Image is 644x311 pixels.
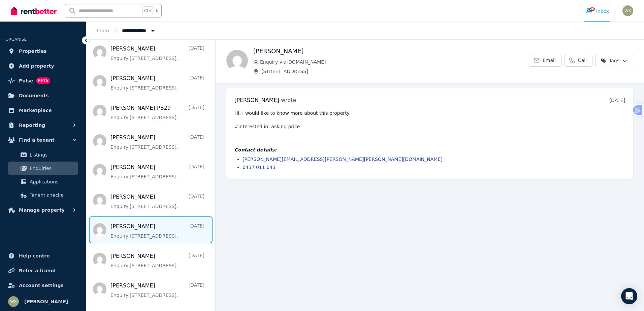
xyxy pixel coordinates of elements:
a: [PERSON_NAME][DATE]Enquiry:[STREET_ADDRESS]. [110,45,204,62]
span: [PERSON_NAME] [234,97,279,103]
span: Marketplace [19,106,52,114]
a: [PERSON_NAME][DATE]Enquiry:[STREET_ADDRESS]. [110,222,204,239]
a: PulseBETA [5,74,80,88]
span: 20 [589,7,595,11]
span: Tags [601,57,619,64]
pre: Hi, I would like to know more about this property #interested in: asking price [234,110,625,130]
span: Enquiries [30,164,75,172]
button: Tags [595,54,633,67]
a: [PERSON_NAME][DATE]Enquiry:[STREET_ADDRESS]. [110,163,204,180]
a: [PERSON_NAME][DATE]Enquiry:[STREET_ADDRESS]. [110,282,204,299]
img: WEI XIAO [622,5,633,16]
span: Refer a friend [19,267,56,275]
a: [PERSON_NAME][DATE]Enquiry:[STREET_ADDRESS]. [110,74,204,91]
span: [PERSON_NAME] [24,298,68,306]
a: Call [564,54,592,67]
a: Properties [5,44,80,58]
a: Marketplace [5,104,80,117]
a: Refer a friend [5,264,80,277]
span: Help centre [19,252,50,260]
button: Manage property [5,203,80,217]
a: Tenant checks [8,188,78,202]
a: Help centre [5,249,80,263]
img: John Saunders [226,50,248,71]
span: Email [543,57,556,64]
span: Enquiry via [DOMAIN_NAME] [260,59,529,65]
span: BETA [36,77,50,84]
span: Properties [19,47,47,55]
a: [PERSON_NAME][DATE]Enquiry:[STREET_ADDRESS]. [110,193,204,210]
h4: Contact details: [234,146,625,153]
span: Reporting [19,121,45,129]
span: Tenant checks [30,191,75,199]
a: Applications [8,175,78,188]
a: Enquiries [8,162,78,175]
span: Call [578,57,587,64]
button: Reporting [5,118,80,132]
span: Ctrl [142,6,153,15]
div: Open Intercom Messenger [621,288,637,304]
div: Inbox [585,8,609,14]
a: Email [529,54,561,67]
a: 0437 011 643 [243,165,276,170]
a: Documents [5,89,80,102]
nav: Breadcrumb [86,22,167,39]
img: RentBetter [11,6,57,16]
a: Account settings [5,279,80,292]
a: Listings [8,148,78,162]
a: [PERSON_NAME][DATE]Enquiry:[STREET_ADDRESS]. [110,252,204,269]
span: ORGANISE [5,37,27,42]
span: Applications [30,178,75,186]
span: k [156,8,158,13]
a: [PERSON_NAME][EMAIL_ADDRESS][PERSON_NAME][PERSON_NAME][DOMAIN_NAME] [243,157,443,162]
span: Listings [30,151,75,159]
span: Account settings [19,281,64,289]
img: WEI XIAO [8,296,19,307]
button: Find a tenant [5,133,80,147]
a: Add property [5,59,80,73]
span: Manage property [19,206,65,214]
a: Inbox [97,28,110,33]
span: wrote [281,97,296,103]
span: Find a tenant [19,136,55,144]
time: [DATE] [609,98,625,103]
span: [STREET_ADDRESS] [261,68,529,75]
a: [PERSON_NAME] PB29[DATE]Enquiry:[STREET_ADDRESS]. [110,104,204,121]
a: [PERSON_NAME][DATE]Enquiry:[STREET_ADDRESS]. [110,134,204,150]
span: Documents [19,92,49,100]
span: Add property [19,62,54,70]
span: Pulse [19,77,33,85]
h1: [PERSON_NAME] [253,46,529,56]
